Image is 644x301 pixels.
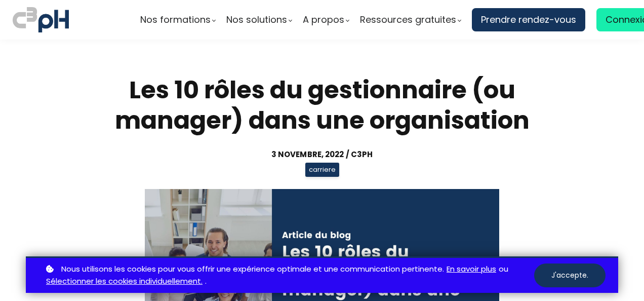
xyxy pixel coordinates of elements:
span: carriere [305,163,339,177]
span: Prendre rendez-vous [481,12,576,27]
span: A propos [303,12,344,27]
span: Nos solutions [226,12,287,27]
a: En savoir plus [447,263,496,276]
span: Ressources gratuites [360,12,456,27]
span: Nous utilisons les cookies pour vous offrir une expérience optimale et une communication pertinente. [61,263,444,276]
img: logo C3PH [13,5,69,34]
a: Prendre rendez-vous [472,8,585,31]
p: ou . [44,263,534,288]
a: Sélectionner les cookies individuellement. [46,275,203,288]
button: J'accepte. [534,264,606,287]
h1: Les 10 rôles du gestionnaire (ou manager) dans une organisation [87,75,557,136]
div: 3 novembre, 2022 / C3pH [87,148,557,160]
span: Nos formations [140,12,211,27]
iframe: chat widget [5,279,108,301]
